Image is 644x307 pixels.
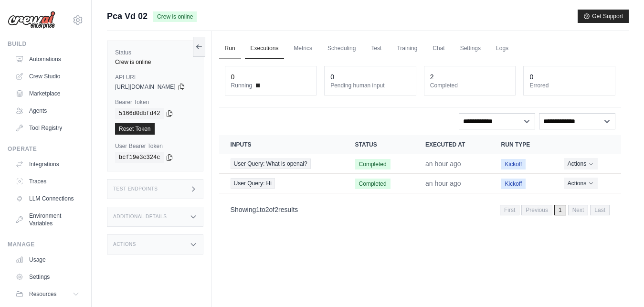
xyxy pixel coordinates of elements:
a: Integrations [11,157,84,172]
div: Build [8,40,84,48]
button: Actions for execution [564,178,598,189]
span: 2 [274,206,278,213]
button: Get Support [578,10,629,23]
div: 2 [430,72,434,82]
span: Previous [521,205,552,215]
nav: Pagination [219,197,621,222]
a: Automations [11,52,84,67]
label: API URL [115,74,195,81]
a: Tool Registry [11,120,84,136]
label: User Bearer Token [115,142,195,150]
span: User Query: Hi [231,178,275,189]
a: Traces [11,174,84,189]
a: Environment Variables [11,208,84,231]
button: Actions for execution [564,158,598,169]
a: Chat [427,39,450,59]
th: Run Type [490,135,552,154]
span: Pca Vd 02 [107,10,148,23]
a: Usage [11,252,84,267]
span: Next [568,205,589,215]
th: Status [344,135,414,154]
span: Kickoff [501,159,526,169]
a: Test [365,39,387,59]
span: Crew is online [153,11,197,22]
a: Reset Token [115,123,155,135]
span: User Query: What is openai? [231,159,311,169]
span: Kickoff [501,179,526,189]
div: Operate [8,145,84,153]
th: Inputs [219,135,344,154]
dt: Errored [529,82,609,89]
span: 2 [265,206,269,213]
dt: Pending human input [330,82,410,89]
a: Scheduling [322,39,361,59]
a: Logs [490,39,514,59]
a: Executions [245,39,285,59]
code: bcf19e3c324c [115,152,164,163]
label: Status [115,49,195,56]
a: LLM Connections [11,191,84,206]
span: First [500,205,519,215]
dt: Completed [430,82,510,89]
a: Run [219,39,241,59]
span: Completed [355,179,391,189]
span: Completed [355,159,391,169]
time: September 2, 2025 at 15:04 IST [425,180,461,187]
span: 1 [256,206,260,213]
div: 0 [529,72,533,82]
label: Bearer Token [115,98,195,106]
img: Logo [8,11,55,29]
a: Marketplace [11,86,84,101]
div: Manage [8,241,84,248]
button: Resources [11,286,84,302]
div: 0 [231,72,235,82]
span: Running [231,82,253,89]
a: Agents [11,103,84,118]
a: Crew Studio [11,69,84,84]
h3: Test Endpoints [113,186,158,192]
div: 0 [330,72,334,82]
p: Showing to of results [231,205,298,214]
a: View execution details for User Query [231,178,332,189]
a: Settings [11,269,84,285]
a: Metrics [288,39,318,59]
div: Crew is online [115,58,195,66]
span: Resources [29,290,56,298]
time: September 2, 2025 at 15:05 IST [425,160,461,168]
section: Crew executions table [219,135,621,222]
span: [URL][DOMAIN_NAME] [115,83,176,91]
h3: Additional Details [113,214,167,220]
code: 5166d0dbfd42 [115,108,164,119]
th: Executed at [414,135,490,154]
a: Settings [454,39,486,59]
nav: Pagination [500,205,610,215]
span: Last [590,205,610,215]
a: View execution details for User Query [231,159,332,169]
a: Training [391,39,423,59]
h3: Actions [113,242,136,247]
span: 1 [554,205,566,215]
